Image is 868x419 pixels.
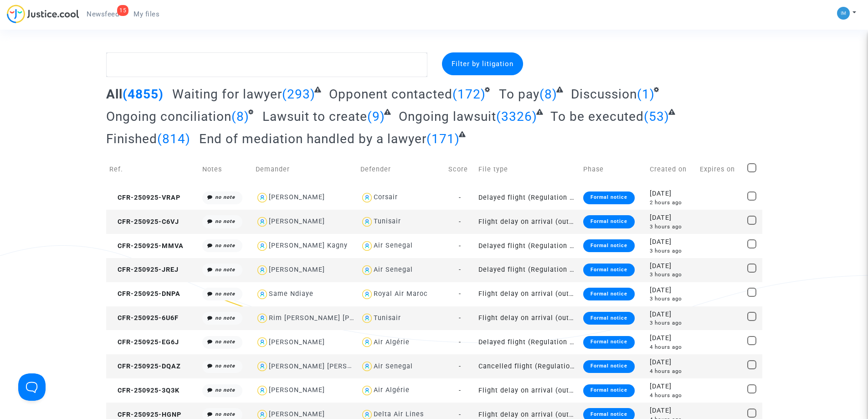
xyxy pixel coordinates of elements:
div: [DATE] [650,310,693,320]
img: icon-user.svg [360,191,374,204]
img: icon-user.svg [256,384,269,397]
img: icon-user.svg [256,264,269,277]
div: Formal notice [583,215,635,228]
div: Air Senegal [374,242,413,249]
div: 15 [117,5,128,16]
div: Air Senegal [374,362,413,370]
div: Tunisair [374,217,401,225]
img: icon-user.svg [360,288,374,301]
div: [DATE] [650,189,693,199]
img: icon-user.svg [360,360,374,373]
img: icon-user.svg [360,336,374,349]
span: Ongoing conciliation [106,109,231,124]
img: icon-user.svg [256,336,269,349]
i: no note [215,218,235,224]
span: To pay [499,87,539,102]
div: 2 hours ago [650,199,693,207]
td: Ref. [106,153,200,186]
span: (8) [231,109,249,124]
td: Notes [199,153,252,186]
span: - [459,242,461,250]
td: Defender [357,153,445,186]
span: (172) [452,87,486,102]
a: My files [126,7,167,21]
div: Air Algérie [374,386,410,394]
span: - [459,218,461,226]
td: Flight delay on arrival (outside of EU - Montreal Convention) [475,306,580,331]
div: Formal notice [583,312,635,325]
img: icon-user.svg [256,239,269,253]
div: Royal Air Maroc [374,290,428,298]
div: 3 hours ago [650,271,693,279]
span: (9) [367,109,385,124]
td: File type [475,153,580,186]
span: Discussion [571,87,637,102]
span: Newsfeed [87,10,119,18]
span: CFR-250925-DNPA [109,290,180,298]
div: [PERSON_NAME] [269,386,325,394]
div: [DATE] [650,406,693,416]
span: Waiting for lawyer [172,87,282,102]
span: CFR-250925-3Q3K [109,387,180,394]
span: (814) [157,131,190,146]
div: Formal notice [583,336,635,349]
span: (293) [282,87,315,102]
i: no note [215,339,235,345]
span: Finished [106,131,157,146]
span: CFR-250925-VRAP [109,194,180,202]
i: no note [215,267,235,273]
i: no note [215,291,235,297]
span: - [459,387,461,394]
div: [PERSON_NAME] [269,193,325,201]
i: no note [215,315,235,321]
div: 3 hours ago [650,295,693,303]
span: (53) [644,109,669,124]
div: Air Senegal [374,266,413,274]
img: icon-user.svg [256,191,269,204]
div: 4 hours ago [650,392,693,399]
td: Score [445,153,475,186]
img: jc-logo.svg [7,5,79,23]
div: Formal notice [583,239,635,252]
i: no note [215,194,235,200]
span: Lawsuit to create [262,109,367,124]
span: (3326) [496,109,537,124]
div: Formal notice [583,191,635,204]
div: [DATE] [650,333,693,343]
span: CFR-250925-HGNP [109,411,181,419]
td: Delayed flight (Regulation EC 261/2004) [475,186,580,210]
span: CFR-250925-C6VJ [109,218,179,226]
td: Cancelled flight (Regulation EC 261/2004) [475,354,580,378]
div: [PERSON_NAME] [269,217,325,225]
div: Formal notice [583,264,635,276]
div: 3 hours ago [650,223,693,231]
div: 3 hours ago [650,319,693,327]
div: [DATE] [650,357,693,367]
span: (8) [539,87,557,102]
span: - [459,194,461,202]
td: Demander [252,153,357,186]
img: icon-user.svg [256,360,269,373]
i: no note [215,387,235,393]
span: CFR-250925-DQAZ [109,362,181,370]
div: Same Ndiaye [269,290,313,298]
span: End of mediation handled by a lawyer [199,131,426,146]
span: - [459,266,461,274]
span: CFR-250925-MMVA [109,242,184,250]
div: Air Algérie [374,338,410,346]
span: My files [134,10,159,18]
i: no note [215,243,235,248]
iframe: Help Scout Beacon - Open [18,373,46,401]
span: (171) [426,131,460,146]
span: - [459,362,461,370]
span: - [459,314,461,322]
div: [PERSON_NAME] [269,410,325,418]
i: no note [215,411,235,417]
span: All [106,87,123,102]
img: icon-user.svg [360,312,374,325]
img: a105443982b9e25553e3eed4c9f672e7 [837,7,850,20]
td: Delayed flight (Regulation EC 261/2004) [475,258,580,282]
td: Expires on [697,153,745,186]
div: 4 hours ago [650,343,693,351]
span: To be executed [550,109,644,124]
